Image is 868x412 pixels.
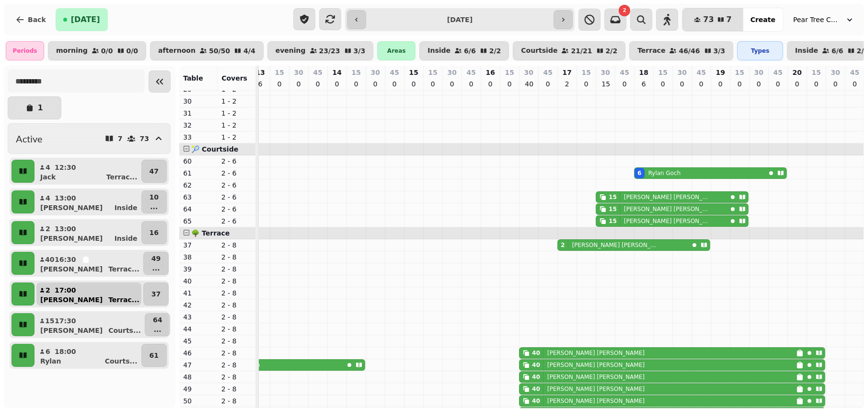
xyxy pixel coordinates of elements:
p: 1 - 2 [221,132,252,142]
span: 🌳 Terrace [191,229,230,237]
div: 6 [637,169,641,177]
p: 0 / 0 [101,47,113,54]
p: [PERSON_NAME] [40,295,103,305]
p: 4 [45,163,51,172]
p: 48 [183,372,214,382]
p: 30 [370,68,380,77]
span: Table [183,74,203,82]
p: 0 [774,79,782,89]
p: 2 - 8 [221,312,252,322]
p: 37 [151,289,161,299]
button: afternoon50/504/4 [150,41,264,60]
p: 13 [255,68,265,77]
p: 39 [183,264,214,274]
p: 45 [620,68,629,77]
p: Rylan [40,356,61,366]
p: 2 - 6 [221,192,252,202]
p: 15 [735,68,744,77]
p: 46 / 46 [679,47,700,54]
p: 2 [563,79,571,89]
p: 17:30 [55,316,76,326]
p: 2 [45,285,51,295]
p: 2 - 8 [221,396,252,406]
p: Inside [115,234,138,243]
p: 37 [183,240,214,250]
p: [PERSON_NAME] [PERSON_NAME] [547,397,645,405]
div: Periods [6,41,44,60]
button: 49... [143,252,169,275]
p: 0 [717,79,724,89]
p: 2 - 8 [221,240,252,250]
p: 15 [409,68,418,77]
p: 14 [332,68,341,77]
p: 16 [150,228,159,237]
p: 20 [792,68,801,77]
p: 13:00 [55,224,76,234]
p: 2 - 8 [221,300,252,310]
button: Inside6/62/2 [419,41,509,60]
p: 13:00 [55,193,76,203]
p: 0 [314,79,322,89]
div: 15 [609,193,617,201]
p: afternoon [158,47,196,55]
p: 30 [447,68,456,77]
p: 49 [151,254,161,263]
p: 0 [793,79,801,89]
button: 47 [141,160,167,183]
p: ... [153,325,162,334]
p: 1 - 2 [221,120,252,130]
p: 0 [755,79,763,89]
p: 0 / 0 [127,47,139,54]
button: 16 [141,221,167,244]
span: 🎾 Courtside [191,145,238,153]
div: 2 [561,241,565,249]
p: 45 [543,68,552,77]
p: 16 [486,68,495,77]
p: 2 - 6 [221,168,252,178]
p: 0 [659,79,667,89]
p: 7 [118,135,123,142]
p: 45 [466,68,475,77]
p: 64 [153,315,162,325]
p: 45 [850,68,859,77]
p: 2 - 8 [221,348,252,358]
button: 217:00[PERSON_NAME]Terrac... [36,283,141,306]
p: [PERSON_NAME] [PERSON_NAME] [624,217,712,225]
span: Back [28,16,46,23]
button: 61 [141,344,167,367]
p: [PERSON_NAME] [PERSON_NAME] [624,193,712,201]
p: 18:00 [55,347,76,356]
p: 61 [183,168,214,178]
p: 2 - 8 [221,288,252,298]
p: 0 [851,79,858,89]
p: 16:30 [55,255,76,264]
p: 6 / 6 [464,47,476,54]
p: 30 [677,68,686,77]
p: 2 - 6 [221,156,252,166]
p: 61 [150,351,159,360]
p: 30 [831,68,840,77]
p: 2 / 2 [489,47,501,54]
p: 15 [45,316,51,326]
p: 47 [183,360,214,370]
p: 32 [183,120,214,130]
div: Types [737,41,783,60]
p: 63 [183,192,214,202]
p: 2 - 8 [221,324,252,334]
p: 1 [37,104,43,112]
p: 46 [183,348,214,358]
p: Inside [115,203,138,212]
p: 6 [256,79,264,89]
p: 50 / 50 [209,47,230,54]
p: 18 [639,68,648,77]
p: 2 - 8 [221,336,252,346]
p: 47 [150,166,159,176]
p: 0 [544,79,552,89]
p: morning [56,47,88,55]
p: 40 [183,276,214,286]
p: 0 [391,79,398,89]
p: 0 [506,79,513,89]
p: 2 - 8 [221,264,252,274]
button: Terrace46/463/3 [629,41,733,60]
p: 60 [183,156,214,166]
